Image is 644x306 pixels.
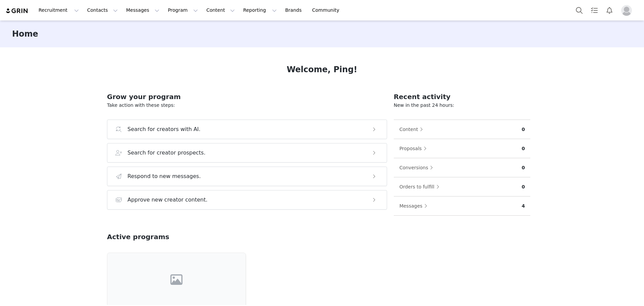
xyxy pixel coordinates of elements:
a: Tasks [587,3,602,18]
p: Take action with these steps: [107,102,387,109]
h1: Welcome, Ping! [287,63,358,76]
button: Conversions [399,162,437,173]
button: Program [164,3,202,18]
button: Reporting [239,3,281,18]
h3: Approve new creator content. [127,196,208,204]
h3: Search for creator prospects. [127,149,206,157]
h3: Search for creators with AI. [127,125,201,133]
button: Proposals [399,143,430,154]
h3: Home [12,28,38,40]
button: Search for creators with AI. [107,120,387,139]
h2: Grow your program [107,92,387,102]
button: Messages [122,3,163,18]
p: 0 [522,164,525,171]
h3: Respond to new messages. [127,172,201,180]
p: 0 [522,126,525,133]
button: Recruitment [35,3,83,18]
button: Search [572,3,587,18]
h2: Active programs [107,232,169,242]
button: Contacts [83,3,122,18]
img: grin logo [5,8,29,14]
button: Content [399,124,427,135]
button: Notifications [602,3,617,18]
p: 4 [522,203,525,210]
button: Profile [617,5,639,16]
button: Approve new creator content. [107,190,387,210]
img: placeholder-profile.jpg [621,5,632,16]
h2: Recent activity [394,92,530,102]
button: Orders to fulfill [399,181,443,192]
button: Content [202,3,239,18]
p: 0 [522,183,525,190]
a: Brands [281,3,308,18]
a: Community [308,3,346,18]
p: New in the past 24 hours: [394,102,530,109]
button: Search for creator prospects. [107,143,387,163]
p: 0 [522,145,525,152]
button: Messages [399,201,431,211]
button: Respond to new messages. [107,167,387,186]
